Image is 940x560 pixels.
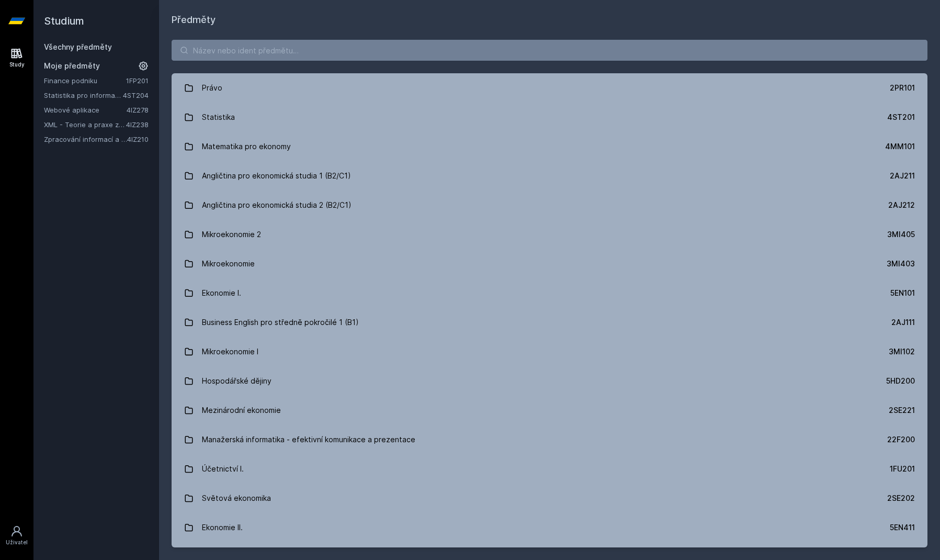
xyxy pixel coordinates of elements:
a: Statistika 4ST201 [172,103,927,132]
div: 5HD200 [886,376,915,386]
div: Matematika pro ekonomy [202,136,291,157]
a: Business English pro středně pokročilé 1 (B1) 2AJ111 [172,308,927,337]
a: Mezinárodní ekonomie 2SE221 [172,396,927,425]
a: Finance podniku [44,75,126,86]
div: 4MM101 [885,141,915,152]
div: Business English pro středně pokročilé 1 (B1) [202,312,359,333]
h1: Předměty [172,13,927,27]
div: 5EN101 [890,288,915,298]
a: Statistika pro informatiky [44,90,123,100]
div: Angličtina pro ekonomická studia 1 (B2/C1) [202,165,351,186]
div: Mikroekonomie 2 [202,224,261,245]
a: 4IZ210 [127,135,149,143]
div: Mikroekonomie [202,253,255,274]
div: Study [9,61,25,69]
div: Právo [202,77,222,98]
a: 4IZ278 [127,106,149,114]
span: Moje předměty [44,61,100,71]
a: Mikroekonomie I 3MI102 [172,337,927,366]
a: Angličtina pro ekonomická studia 2 (B2/C1) 2AJ212 [172,191,927,220]
div: 1FU201 [890,464,915,474]
div: 4ST201 [887,112,915,122]
div: Účetnictví I. [202,458,244,479]
a: Mikroekonomie 2 3MI405 [172,220,927,249]
div: Angličtina pro ekonomická studia 2 (B2/C1) [202,195,352,216]
div: Ekonomie I. [202,283,241,304]
div: 2AJ111 [891,317,915,328]
div: 2AJ211 [890,171,915,181]
a: Zpracování informací a znalostí [44,134,127,144]
div: Mikroekonomie I [202,341,258,362]
div: 2AJ212 [888,200,915,210]
input: Název nebo ident předmětu… [172,40,927,61]
div: Manažerská informatika - efektivní komunikace a prezentace [202,429,415,450]
a: Ekonomie I. 5EN101 [172,278,927,308]
div: 22F200 [887,434,915,445]
a: 4ST204 [123,91,149,99]
div: 2PR101 [890,83,915,93]
a: Ekonomie II. 5EN411 [172,513,927,542]
div: Hospodářské dějiny [202,371,271,391]
a: Uživatel [2,520,31,552]
div: 3MI405 [887,229,915,240]
a: Hospodářské dějiny 5HD200 [172,366,927,396]
div: Světová ekonomika [202,488,271,509]
div: Ekonomie II. [202,517,243,538]
div: 2SE202 [887,493,915,503]
a: Study [2,42,31,74]
div: 2SE221 [889,405,915,416]
a: Účetnictví I. 1FU201 [172,454,927,484]
div: Uživatel [6,539,28,546]
a: Webové aplikace [44,105,127,115]
div: 5EN411 [890,522,915,533]
div: Mezinárodní ekonomie [202,400,281,421]
a: Mikroekonomie 3MI403 [172,249,927,278]
a: 1FP201 [126,76,149,85]
a: 4IZ238 [126,120,149,129]
a: XML - Teorie a praxe značkovacích jazyků [44,119,126,130]
a: Matematika pro ekonomy 4MM101 [172,132,927,161]
div: 3MI403 [887,259,915,269]
div: 3MI102 [889,346,915,357]
a: Všechny předměty [44,42,112,51]
a: Světová ekonomika 2SE202 [172,484,927,513]
a: Angličtina pro ekonomická studia 1 (B2/C1) 2AJ211 [172,161,927,191]
div: Statistika [202,107,235,128]
a: Manažerská informatika - efektivní komunikace a prezentace 22F200 [172,425,927,454]
a: Právo 2PR101 [172,73,927,103]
